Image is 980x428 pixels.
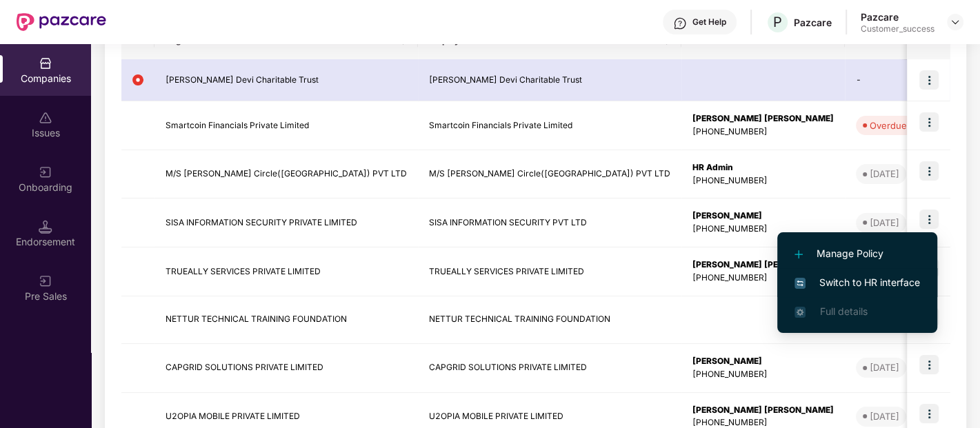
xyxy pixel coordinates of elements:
img: icon [919,404,939,423]
img: svg+xml;base64,PHN2ZyB3aWR0aD0iMjAiIGhlaWdodD0iMjAiIHZpZXdCb3g9IjAgMCAyMCAyMCIgZmlsbD0ibm9uZSIgeG... [39,165,52,179]
div: [PHONE_NUMBER] [692,125,834,139]
img: svg+xml;base64,PHN2ZyB3aWR0aD0iMTQuNSIgaGVpZ2h0PSIxNC41IiB2aWV3Qm94PSIwIDAgMTYgMTYiIGZpbGw9Im5vbm... [39,220,52,234]
td: - [845,59,951,101]
span: Manage Policy [794,246,920,261]
td: SISA INFORMATION SECURITY PVT LTD [418,198,681,247]
div: [PERSON_NAME] [PERSON_NAME] [692,404,834,417]
span: Switch to HR interface [794,275,920,290]
td: TRUEALLY SERVICES PRIVATE LIMITED [154,247,418,296]
td: CAPGRID SOLUTIONS PRIVATE LIMITED [154,344,418,393]
span: Full details [819,305,867,317]
div: Customer_success [861,23,934,34]
img: icon [919,210,939,229]
div: Pazcare [794,16,832,29]
div: [PERSON_NAME] [692,355,834,368]
div: [PERSON_NAME] [PERSON_NAME] [692,258,834,272]
img: svg+xml;base64,PHN2ZyB4bWxucz0iaHR0cDovL3d3dy53My5vcmcvMjAwMC9zdmciIHdpZHRoPSIxNi4zNjMiIGhlaWdodD... [794,307,806,318]
td: NETTUR TECHNICAL TRAINING FOUNDATION [154,296,418,344]
img: svg+xml;base64,PHN2ZyB4bWxucz0iaHR0cDovL3d3dy53My5vcmcvMjAwMC9zdmciIHdpZHRoPSIxMiIgaGVpZ2h0PSIxMi... [132,74,143,85]
td: SISA INFORMATION SECURITY PRIVATE LIMITED [154,198,418,247]
div: [DATE] [870,167,899,181]
div: [PHONE_NUMBER] [692,223,834,236]
div: Overdue - 64d [870,119,933,132]
div: [DATE] [870,409,899,423]
div: [PHONE_NUMBER] [692,174,834,187]
div: [PHONE_NUMBER] [692,368,834,381]
td: [PERSON_NAME] Devi Charitable Trust [418,59,681,101]
div: [PERSON_NAME] [PERSON_NAME] [692,112,834,125]
td: CAPGRID SOLUTIONS PRIVATE LIMITED [418,344,681,393]
div: [DATE] [870,216,899,230]
img: icon [919,161,939,181]
td: M/S [PERSON_NAME] Circle([GEOGRAPHIC_DATA]) PVT LTD [154,150,418,199]
div: [PHONE_NUMBER] [692,272,834,285]
img: New Pazcare Logo [17,13,106,31]
div: Get Help [692,17,726,28]
img: icon [919,70,939,90]
td: Smartcoin Financials Private Limited [418,101,681,150]
td: NETTUR TECHNICAL TRAINING FOUNDATION [418,296,681,344]
td: M/S [PERSON_NAME] Circle([GEOGRAPHIC_DATA]) PVT LTD [418,150,681,199]
img: svg+xml;base64,PHN2ZyB3aWR0aD0iMjAiIGhlaWdodD0iMjAiIHZpZXdCb3g9IjAgMCAyMCAyMCIgZmlsbD0ibm9uZSIgeG... [39,274,52,288]
img: svg+xml;base64,PHN2ZyB4bWxucz0iaHR0cDovL3d3dy53My5vcmcvMjAwMC9zdmciIHdpZHRoPSIxMi4yMDEiIGhlaWdodD... [794,250,803,258]
img: svg+xml;base64,PHN2ZyB4bWxucz0iaHR0cDovL3d3dy53My5vcmcvMjAwMC9zdmciIHdpZHRoPSIxNiIgaGVpZ2h0PSIxNi... [794,278,806,289]
img: icon [919,112,939,132]
div: [DATE] [870,360,899,374]
div: [PERSON_NAME] [692,210,834,223]
div: Pazcare [861,10,934,23]
span: P [773,14,782,30]
img: svg+xml;base64,PHN2ZyBpZD0iQ29tcGFuaWVzIiB4bWxucz0iaHR0cDovL3d3dy53My5vcmcvMjAwMC9zdmciIHdpZHRoPS... [39,57,52,70]
img: svg+xml;base64,PHN2ZyBpZD0iRHJvcGRvd24tMzJ4MzIiIHhtbG5zPSJodHRwOi8vd3d3LnczLm9yZy8yMDAwL3N2ZyIgd2... [950,17,961,28]
td: TRUEALLY SERVICES PRIVATE LIMITED [418,247,681,296]
img: svg+xml;base64,PHN2ZyBpZD0iSGVscC0zMngzMiIgeG1sbnM9Imh0dHA6Ly93d3cudzMub3JnLzIwMDAvc3ZnIiB3aWR0aD... [673,17,687,30]
td: Smartcoin Financials Private Limited [154,101,418,150]
td: [PERSON_NAME] Devi Charitable Trust [154,59,418,101]
div: HR Admin [692,161,834,174]
img: icon [919,355,939,374]
img: svg+xml;base64,PHN2ZyBpZD0iSXNzdWVzX2Rpc2FibGVkIiB4bWxucz0iaHR0cDovL3d3dy53My5vcmcvMjAwMC9zdmciIH... [39,111,52,125]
